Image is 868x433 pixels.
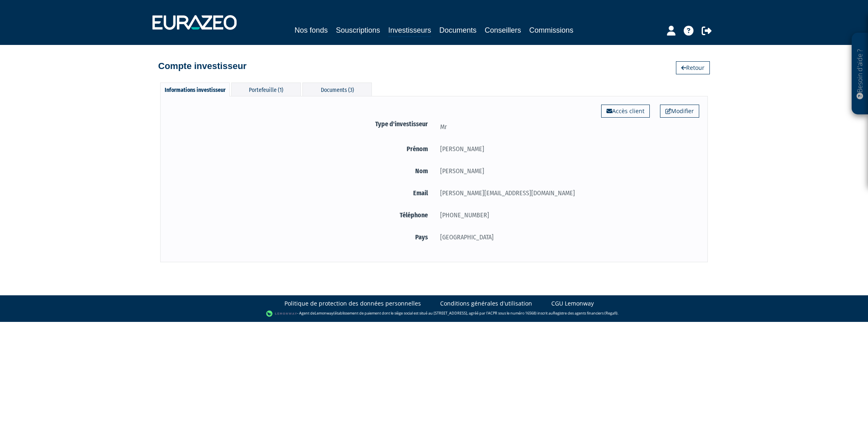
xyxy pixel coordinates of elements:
label: Prénom [169,144,434,154]
img: 1732889491-logotype_eurazeo_blanc_rvb.png [152,15,237,30]
a: Accès client [601,105,650,118]
a: Documents [439,25,477,36]
a: CGU Lemonway [551,299,594,308]
a: Investisseurs [388,25,431,37]
label: Nom [169,166,434,176]
a: Politique de protection des données personnelles [284,299,421,308]
div: Informations investisseur [160,83,230,96]
label: Type d'investisseur [169,119,434,129]
a: Lemonway [315,311,333,316]
div: [GEOGRAPHIC_DATA] [434,232,699,242]
label: Pays [169,232,434,242]
a: Conditions générales d'utilisation [440,299,532,308]
a: Commissions [529,25,573,36]
div: Documents (3) [302,83,372,96]
label: Téléphone [169,210,434,220]
h4: Compte investisseur [158,61,246,71]
div: - Agent de (établissement de paiement dont le siège social est situé au [STREET_ADDRESS], agréé p... [8,310,860,318]
div: [PERSON_NAME][EMAIL_ADDRESS][DOMAIN_NAME] [434,188,699,198]
div: [PERSON_NAME] [434,144,699,154]
div: Portefeuille (1) [231,83,301,96]
div: [PHONE_NUMBER] [434,210,699,220]
div: [PERSON_NAME] [434,166,699,176]
label: Email [169,188,434,198]
a: Souscriptions [336,25,380,36]
div: Mr [434,122,699,132]
a: Conseillers [485,25,521,36]
a: Nos fonds [295,25,328,36]
p: Besoin d'aide ? [855,37,865,111]
a: Modifier [660,105,699,118]
a: Registre des agents financiers (Regafi) [553,311,617,316]
a: Retour [676,61,710,74]
img: logo-lemonway.png [266,310,298,318]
